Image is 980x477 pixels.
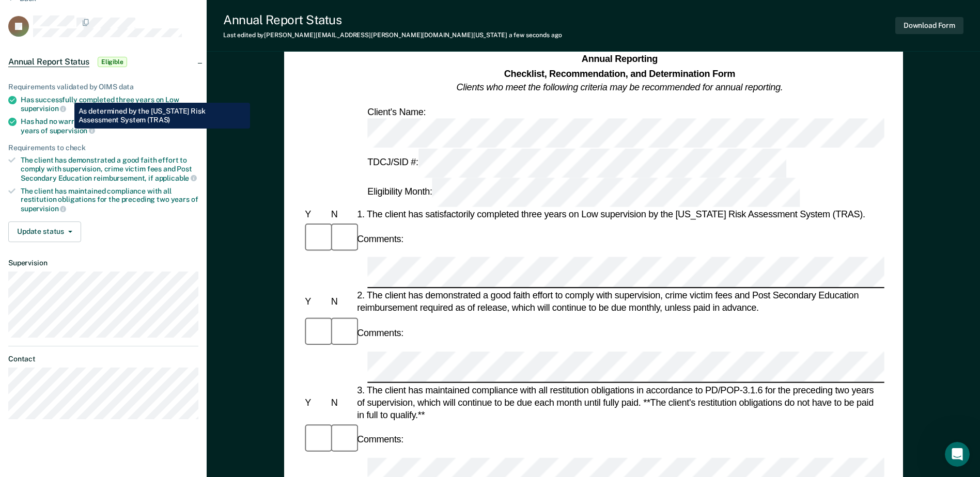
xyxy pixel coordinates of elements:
div: Has had no warrants issued within the preceding two years of [21,117,198,135]
div: Comments: [355,433,406,446]
div: Comments: [355,327,406,339]
div: Y [303,296,329,308]
div: Requirements validated by OIMS data [8,83,198,91]
div: Has successfully completed three years on Low [21,96,198,113]
div: Y [303,396,329,409]
div: N [329,296,354,308]
span: applicable [155,174,197,182]
span: Annual Report Status [8,57,89,67]
div: The client has demonstrated a good faith effort to comply with supervision, crime victim fees and... [21,156,198,182]
span: supervision [21,204,66,213]
div: Y [303,208,329,220]
iframe: Intercom live chat [945,442,970,467]
div: Annual Report Status [223,12,562,27]
strong: Checklist, Recommendation, and Determination Form [504,68,735,78]
span: Eligible [98,57,127,67]
dt: Supervision [8,259,198,267]
button: Update status [8,221,81,242]
div: TDCJ/SID #: [365,148,788,178]
span: supervision [21,104,66,113]
div: Last edited by [PERSON_NAME][EMAIL_ADDRESS][PERSON_NAME][DOMAIN_NAME][US_STATE] [223,31,562,39]
span: supervision [50,126,95,135]
em: Clients who meet the following criteria may be recommended for annual reporting. [456,82,783,92]
div: 2. The client has demonstrated a good faith effort to comply with supervision, crime victim fees ... [355,290,884,314]
div: N [329,208,354,220]
div: 3. The client has maintained compliance with all restitution obligations in accordance to PD/POP-... [355,384,884,421]
span: a few seconds ago [509,31,562,39]
dt: Contact [8,355,198,363]
div: Requirements to check [8,144,198,152]
div: The client has maintained compliance with all restitution obligations for the preceding two years of [21,187,198,213]
div: 1. The client has satisfactorily completed three years on Low supervision by the [US_STATE] Risk ... [355,208,884,220]
button: Download Form [895,17,963,34]
div: Eligibility Month: [365,178,802,207]
div: N [329,396,354,409]
strong: Annual Reporting [582,54,658,65]
div: Comments: [355,233,406,245]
